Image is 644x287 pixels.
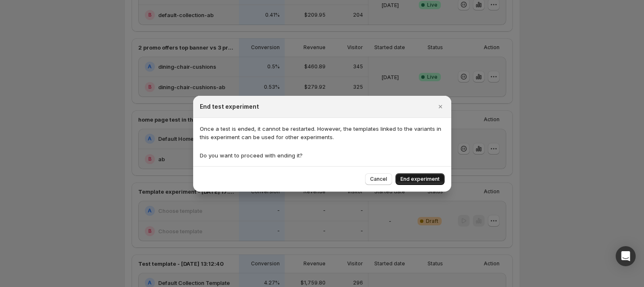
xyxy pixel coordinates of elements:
button: End experiment [395,173,445,185]
p: Do you want to proceed with ending it? [200,151,445,160]
h2: End test experiment [200,102,259,111]
button: Close [435,101,446,112]
span: End experiment [400,176,440,182]
div: Open Intercom Messenger [616,246,636,266]
span: Cancel [370,176,387,182]
p: Once a test is ended, it cannot be restarted. However, the templates linked to the variants in th... [200,125,445,141]
button: Cancel [365,173,392,185]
